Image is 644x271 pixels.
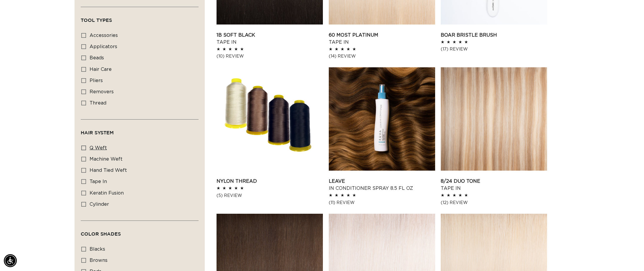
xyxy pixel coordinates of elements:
a: Nylon Thread [217,178,323,185]
span: beads [90,55,104,60]
span: removers [90,89,114,94]
a: Leave In Conditioner Spray 8.5 fl oz [329,178,435,192]
summary: Hair System (0 selected) [81,120,199,141]
span: hand tied weft [90,168,127,173]
a: Boar Bristle Brush [441,32,547,39]
a: 1B Soft Black Tape In [217,32,323,46]
summary: Color Shades (0 selected) [81,221,199,242]
span: tape in [90,179,107,184]
span: applicators [90,44,117,49]
span: accessories [90,33,118,38]
span: Hair System [81,130,114,135]
span: browns [90,258,108,263]
iframe: Chat Widget [615,243,644,271]
a: 8/24 Duo Tone Tape In [441,178,547,192]
summary: Tool Types (0 selected) [81,7,199,28]
span: q weft [90,146,107,150]
span: Tool Types [81,17,112,23]
span: keratin fusion [90,191,124,195]
div: Accessibility Menu [4,254,17,267]
span: thread [90,101,106,105]
span: blacks [90,247,105,252]
span: machine weft [90,157,123,161]
span: cylinder [90,202,109,207]
span: Color Shades [81,231,121,236]
span: hair care [90,67,112,72]
span: pliers [90,78,103,83]
a: 60 Most Platinum Tape In [329,32,435,46]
